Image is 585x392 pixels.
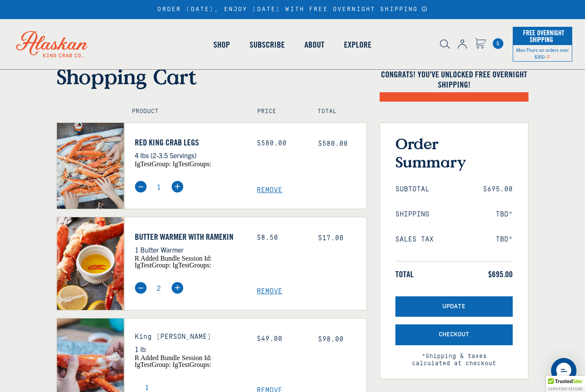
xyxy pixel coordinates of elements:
img: minus [135,181,147,193]
p: 4 lbs (2-3.5 Servings) [135,150,244,161]
div: Trusted Site Badge [546,376,585,392]
img: Alaskan King Crab Co. logo [4,19,100,69]
span: Mon-Thurs on orders over $350 [516,47,569,60]
div: ORDER [DATE], ENJOY [DATE] WITH FREE OVERNIGHT SHIPPING [157,6,427,13]
h3: King [PERSON_NAME] [135,333,244,341]
img: minus [135,282,147,294]
span: 5 [493,38,503,49]
button: Checkout with Shipping Protection included for an additional fee as listed above [395,324,513,345]
span: Total [395,269,414,279]
a: Subscribe [240,20,295,69]
span: Update [443,303,466,310]
a: Remove [257,186,366,194]
span: Shipping Notice Icon [546,54,550,60]
a: Explore [334,20,381,69]
img: search [440,40,450,49]
span: $17.00 [318,234,344,242]
div: Messenger Dummy Widget [551,358,576,383]
span: Subtotal [395,185,429,193]
a: Cart [493,38,503,49]
h1: Shopping Cart [57,64,367,89]
a: Cart [475,38,486,50]
h4: Congrats! You've unlocked FREE OVERNIGHT SHIPPING! [380,69,528,90]
img: Butter Warmer with Ramekin - 1 Butter Warmer [57,217,124,310]
span: igTestGroup: [135,160,171,168]
span: $695.00 [483,185,513,193]
h3: Order Summary [395,134,513,171]
span: igTestGroups: [173,261,211,269]
span: $695.00 [488,269,513,279]
span: igTestGroups: [173,361,211,368]
h4: Product [132,108,239,115]
span: r added bundle session id: [135,255,212,262]
span: Checkout [439,331,469,338]
a: Shop [204,20,240,69]
p: 1 Butter Warmer [135,244,244,255]
a: Announcement Bar Modal [421,6,428,12]
button: Update [395,296,513,317]
span: r added bundle session id: [135,354,212,361]
div: $49.00 [257,335,305,343]
img: Red King Crab Legs - 4 lbs (2-3.5 Servings) [57,123,124,209]
div: $8.50 [257,234,305,242]
img: account [458,40,467,49]
p: 1 lb [135,344,244,355]
span: Free Overnight Shipping [521,26,564,46]
img: plus [171,282,183,294]
a: Remove [257,287,366,295]
a: About [295,20,334,69]
span: igTestGroups: [173,160,211,168]
h4: Price [257,108,299,115]
h4: Total [318,108,359,115]
span: *Shipping & taxes calculated at checkout [395,345,513,367]
span: $98.00 [318,335,344,343]
span: Shipping [395,210,429,219]
span: $580.00 [318,140,348,148]
span: Sales Tax [395,236,434,244]
div: $580.00 [257,139,305,148]
span: igTestGroup: [135,261,171,269]
img: plus [171,181,183,193]
span: igTestGroup: [135,361,171,368]
a: Red King Crab Legs [135,137,244,148]
a: Butter Warmer with Ramekin [135,232,244,242]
